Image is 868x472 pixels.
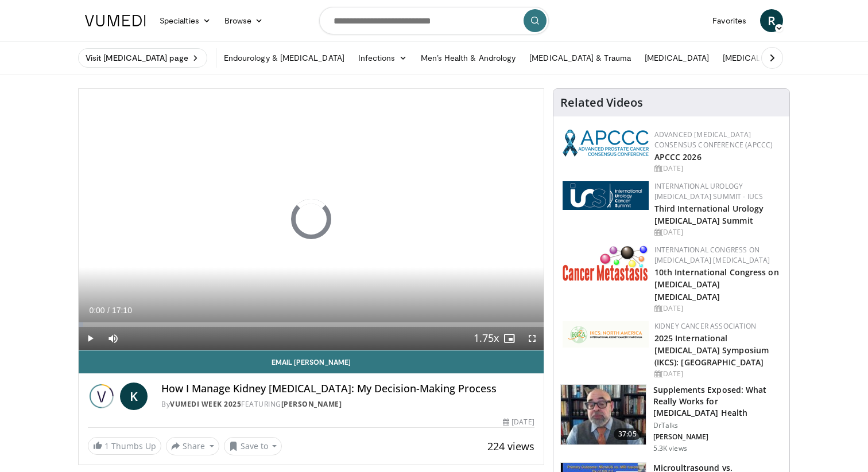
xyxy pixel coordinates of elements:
button: Playback Rate [475,327,498,350]
a: [MEDICAL_DATA] [638,46,716,69]
div: [DATE] [654,303,780,314]
a: International Congress on [MEDICAL_DATA] [MEDICAL_DATA] [654,245,770,265]
p: [PERSON_NAME] [653,432,782,442]
a: 2025 International [MEDICAL_DATA] Symposium (IKCS): [GEOGRAPHIC_DATA] [654,333,769,368]
div: [DATE] [654,163,780,174]
div: [DATE] [654,227,780,237]
img: Vumedi Week 2025 [88,383,115,410]
img: 649d3fc0-5ee3-4147-b1a3-955a692e9799.150x105_q85_crop-smart_upscale.jpg [561,385,646,444]
a: Third International Urology [MEDICAL_DATA] Summit [654,203,764,226]
p: DrTalks [653,421,782,430]
p: 5.3K views [653,444,687,453]
img: VuMedi Logo [85,15,146,26]
a: [PERSON_NAME] [281,399,342,409]
button: Share [166,437,219,455]
span: 1 [104,440,109,451]
img: 6ff8bc22-9509-4454-a4f8-ac79dd3b8976.png.150x105_q85_autocrop_double_scale_upscale_version-0.2.png [563,245,649,281]
video-js: Video Player [79,89,544,350]
a: Vumedi Week 2025 [170,399,241,409]
a: Infections [351,46,414,69]
a: K [120,383,148,410]
h4: Related Videos [560,96,643,110]
img: 62fb9566-9173-4071-bcb6-e47c745411c0.png.150x105_q85_autocrop_double_scale_upscale_version-0.2.png [563,181,649,210]
h3: Supplements Exposed: What Really Works for [MEDICAL_DATA] Health [653,384,782,419]
img: fca7e709-d275-4aeb-92d8-8ddafe93f2a6.png.150x105_q85_autocrop_double_scale_upscale_version-0.2.png [563,321,649,348]
a: 1 Thumbs Up [88,437,161,455]
span: 0:00 [89,306,104,315]
a: International Urology [MEDICAL_DATA] Summit - IUCS [654,181,764,201]
a: [MEDICAL_DATA] & Trauma [522,46,638,69]
a: Specialties [153,9,218,32]
div: [DATE] [654,369,780,379]
a: Endourology & [MEDICAL_DATA] [217,46,351,69]
div: Progress Bar [79,322,544,327]
span: 37:05 [614,428,641,440]
a: Men’s Health & Andrology [414,46,523,69]
a: Browse [218,9,270,32]
div: By FEATURING [161,399,534,409]
h4: How I Manage Kidney [MEDICAL_DATA]: My Decision-Making Process [161,383,534,395]
div: [DATE] [503,417,534,427]
span: 17:10 [112,306,132,315]
button: Save to [224,437,282,455]
a: Email [PERSON_NAME] [79,350,544,373]
a: Visit [MEDICAL_DATA] page [78,48,207,68]
a: Kidney Cancer Association [654,321,756,331]
button: Fullscreen [521,327,544,350]
a: APCCC 2026 [654,151,702,162]
button: Enable picture-in-picture mode [498,327,521,350]
button: Play [79,327,102,350]
span: / [107,306,110,315]
input: Search topics, interventions [319,7,549,34]
img: 92ba7c40-df22-45a2-8e3f-1ca017a3d5ba.png.150x105_q85_autocrop_double_scale_upscale_version-0.2.png [563,130,649,157]
span: 224 views [487,439,534,453]
a: R [760,9,783,32]
a: Advanced [MEDICAL_DATA] Consensus Conference (APCCC) [654,130,773,150]
button: Mute [102,327,125,350]
a: 37:05 Supplements Exposed: What Really Works for [MEDICAL_DATA] Health DrTalks [PERSON_NAME] 5.3K... [560,384,782,453]
a: Favorites [706,9,753,32]
a: 10th International Congress on [MEDICAL_DATA] [MEDICAL_DATA] [654,267,779,302]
